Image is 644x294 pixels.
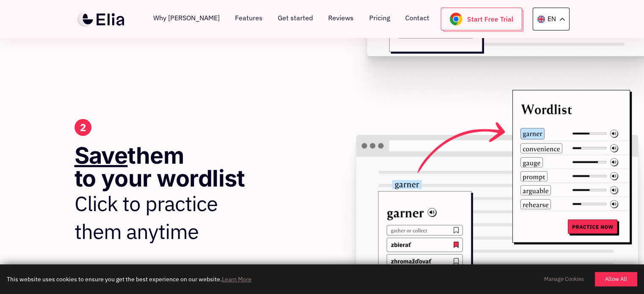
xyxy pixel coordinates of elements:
[235,8,263,30] a: Features
[547,14,556,25] p: EN
[441,8,522,30] a: Start Free Trial
[328,8,354,30] a: Reviews
[222,275,252,283] a: Learn More
[75,144,274,190] h2: them to your wordlist
[450,13,462,25] img: chrome
[74,11,127,27] a: Domov
[75,142,128,169] span: Save
[75,190,234,246] p: Click to practice them anytime
[369,8,390,30] a: Pricing
[405,8,429,30] a: Contact
[544,275,584,283] a: Manage Cookies
[7,275,532,284] span: This website uses cookies to ensure you get the best experience on our website.
[595,272,637,286] button: Allow All
[153,8,220,30] a: Why [PERSON_NAME]
[75,119,91,136] div: 2
[278,8,313,30] a: Get started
